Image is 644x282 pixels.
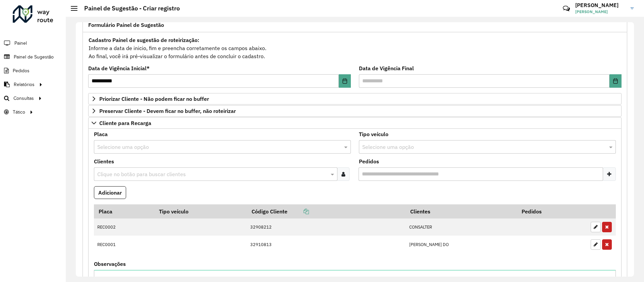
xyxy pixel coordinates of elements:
[14,53,54,61] span: Painel de Sugestão
[575,2,626,8] h3: [PERSON_NAME]
[94,157,114,165] label: Clientes
[94,218,154,236] td: REC0002
[359,157,379,165] label: Pedidos
[247,236,406,253] td: 32910813
[94,204,154,218] th: Placa
[94,236,154,253] td: REC0001
[88,105,622,117] a: Preservar Cliente - Devem ficar no buffer, não roteirizar
[406,218,517,236] td: CONSALTER
[99,108,236,114] span: Preservar Cliente - Devem ficar no buffer, não roteirizar
[99,96,209,102] span: Priorizar Cliente - Não podem ficar no buffer
[406,236,517,253] td: [PERSON_NAME] DO
[359,64,414,72] label: Data de Vigência Final
[247,218,406,236] td: 32908212
[94,260,126,268] label: Observações
[89,37,199,43] strong: Cadastro Painel de sugestão de roteirização:
[88,93,622,105] a: Priorizar Cliente - Não podem ficar no buffer
[339,74,351,88] button: Choose Date
[406,204,517,218] th: Clientes
[94,130,108,138] label: Placa
[517,204,587,218] th: Pedidos
[13,109,25,116] span: Tático
[88,64,150,72] label: Data de Vigência Inicial
[13,95,34,102] span: Consultas
[609,74,622,88] button: Choose Date
[88,22,164,28] span: Formulário Painel de Sugestão
[575,9,626,15] span: [PERSON_NAME]
[287,208,309,215] a: Copiar
[94,186,126,199] button: Adicionar
[559,1,574,16] a: Contato Rápido
[247,204,406,218] th: Código Cliente
[99,120,151,126] span: Cliente para Recarga
[13,67,30,74] span: Pedidos
[154,204,247,218] th: Tipo veículo
[88,36,622,61] div: Informe a data de inicio, fim e preencha corretamente os campos abaixo. Ao final, você irá pré-vi...
[77,5,180,12] h2: Painel de Sugestão - Criar registro
[14,81,35,88] span: Relatórios
[14,40,27,47] span: Painel
[88,117,622,129] a: Cliente para Recarga
[359,130,388,138] label: Tipo veículo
